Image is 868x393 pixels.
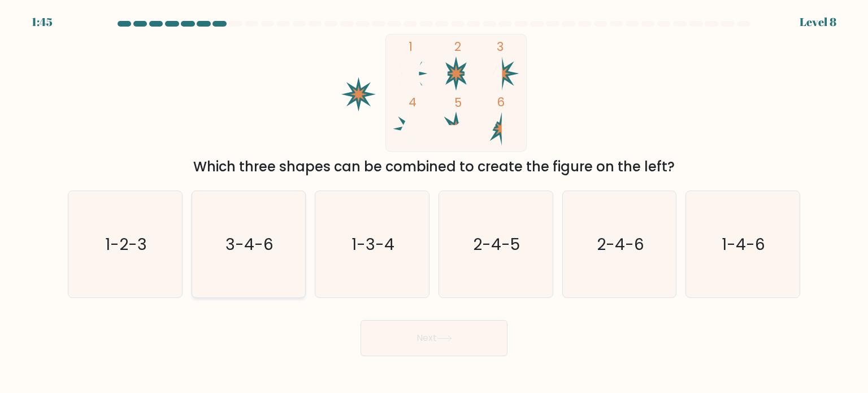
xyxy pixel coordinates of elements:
text: 1-2-3 [105,232,147,255]
tspan: 2 [454,38,461,55]
tspan: 1 [409,38,413,55]
div: Level 8 [800,14,836,31]
text: 1-3-4 [352,232,395,255]
tspan: 4 [409,94,416,110]
text: 1-4-6 [722,232,766,255]
tspan: 5 [454,94,462,111]
text: 2-4-5 [474,232,520,255]
div: Which three shapes can be combined to create the figure on the left? [75,157,793,177]
text: 3-4-6 [225,232,274,255]
div: 1:45 [32,14,53,31]
tspan: 3 [497,38,504,55]
text: 2-4-6 [597,232,644,255]
tspan: 6 [497,94,505,110]
button: Next [361,320,507,356]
